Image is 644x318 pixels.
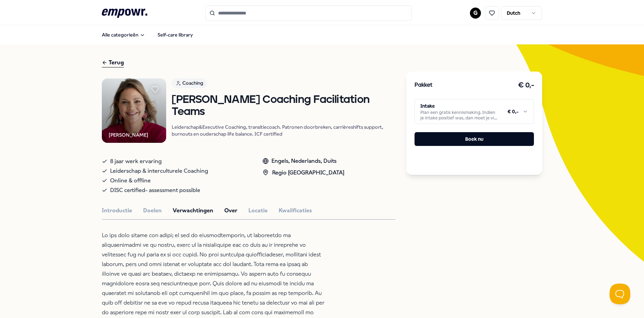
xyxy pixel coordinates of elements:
[224,206,237,215] button: Over
[173,206,213,215] button: Verwachtingen
[110,185,200,195] span: DISC certified- assessment possible
[110,176,151,185] span: Online & offline
[152,28,198,42] a: Self-care library
[96,28,198,42] nav: Main
[172,94,395,118] h1: [PERSON_NAME] Coaching Facilitation Teams
[102,78,166,143] img: Product Image
[248,206,268,215] button: Locatie
[109,131,148,139] div: [PERSON_NAME]
[172,124,395,137] p: Leiderschap&Executive Coaching, transitiecoach. Patronen doorbreken, carrièreshifts support, burn...
[102,206,132,215] button: Introductie
[279,206,312,215] button: Kwalificaties
[110,157,162,166] span: 8 jaar werk ervaring
[172,78,395,91] a: Coaching
[262,168,344,177] div: Regio [GEOGRAPHIC_DATA]
[470,8,481,19] button: G
[415,132,534,146] button: Boek nu
[610,284,630,304] iframe: Help Scout Beacon - Open
[96,28,151,42] button: Alle categorieën
[518,80,534,91] h3: € 0,-
[143,206,162,215] button: Doelen
[110,166,208,176] span: Leiderschap & interculturele Coaching
[205,6,412,21] input: Search for products, categories or subcategories
[172,78,207,88] div: Coaching
[415,81,432,90] h3: Pakket
[262,157,344,166] div: Engels, Nederlands, Duits
[102,58,124,67] div: Terug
